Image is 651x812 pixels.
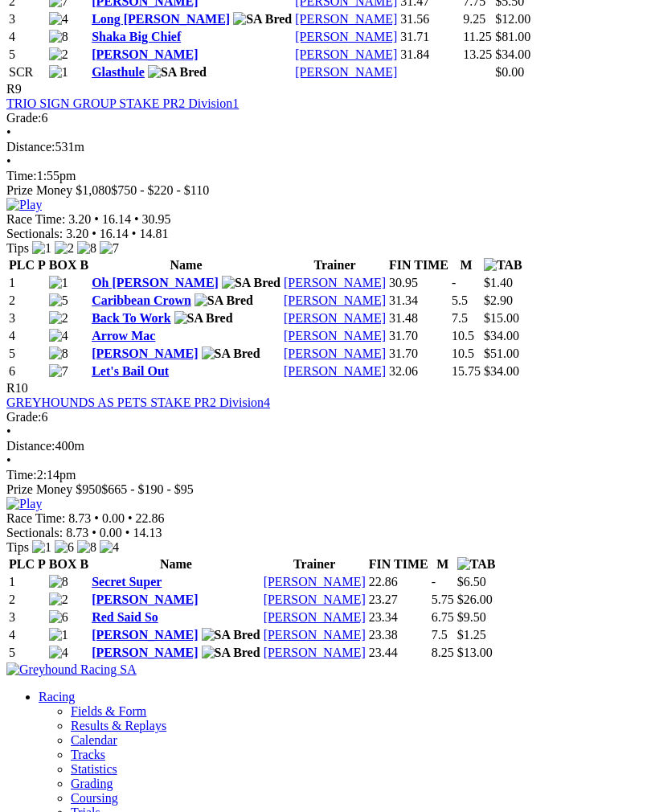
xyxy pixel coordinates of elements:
[71,733,117,747] a: Calendar
[92,329,155,342] a: Arrow Mac
[8,29,47,45] td: 4
[92,276,219,289] a: Oh [PERSON_NAME]
[6,169,37,182] span: Time:
[6,511,65,525] span: Race Time:
[49,646,68,660] img: 4
[452,293,468,307] text: 5.5
[49,364,68,379] img: 7
[495,65,524,79] span: $0.00
[284,329,386,342] a: [PERSON_NAME]
[92,65,145,79] a: Glasthule
[368,574,429,590] td: 22.86
[6,183,645,198] div: Prize Money $1,080
[399,47,461,63] td: 31.84
[368,627,429,643] td: 23.38
[102,212,131,226] span: 16.14
[202,646,260,660] img: SA Bred
[284,311,386,325] a: [PERSON_NAME]
[91,257,281,273] th: Name
[264,593,366,606] a: [PERSON_NAME]
[432,593,454,606] text: 5.75
[432,575,436,588] text: -
[132,227,137,240] span: •
[6,540,29,554] span: Tips
[264,646,366,659] a: [PERSON_NAME]
[484,293,513,307] span: $2.90
[68,511,91,525] span: 8.73
[399,29,461,45] td: 31.71
[71,748,105,761] a: Tracks
[49,575,68,589] img: 8
[6,111,645,125] div: 6
[49,593,68,607] img: 2
[32,241,51,256] img: 1
[399,11,461,27] td: 31.56
[142,212,171,226] span: 30.95
[148,65,207,80] img: SA Bred
[80,557,88,571] span: B
[6,241,29,255] span: Tips
[174,311,233,326] img: SA Bred
[8,609,47,625] td: 3
[457,628,486,642] span: $1.25
[101,482,194,496] span: $665 - $190 - $95
[92,575,162,588] a: Secret Super
[457,593,493,606] span: $26.00
[92,311,170,325] a: Back To Work
[432,646,454,659] text: 8.25
[92,227,96,240] span: •
[388,363,449,379] td: 32.06
[92,610,158,624] a: Red Said So
[49,628,68,642] img: 1
[49,65,68,80] img: 1
[91,556,261,572] th: Name
[452,329,474,342] text: 10.5
[55,540,74,555] img: 6
[457,646,493,659] span: $13.00
[263,556,366,572] th: Trainer
[71,791,118,805] a: Coursing
[94,212,99,226] span: •
[6,396,270,409] a: GREYHOUNDS AS PETS STAKE PR2 Division4
[49,276,68,290] img: 1
[77,241,96,256] img: 8
[92,526,96,539] span: •
[8,363,47,379] td: 6
[8,64,47,80] td: SCR
[463,47,492,61] text: 13.25
[202,628,260,642] img: SA Bred
[100,241,119,256] img: 7
[457,610,486,624] span: $9.50
[484,347,519,360] span: $51.00
[452,311,468,325] text: 7.5
[49,557,77,571] span: BOX
[388,310,449,326] td: 31.48
[295,47,397,61] a: [PERSON_NAME]
[66,526,88,539] span: 8.73
[452,364,481,378] text: 15.75
[6,453,11,467] span: •
[80,258,88,272] span: B
[8,275,47,291] td: 1
[388,328,449,344] td: 31.70
[495,47,530,61] span: $34.00
[49,347,68,361] img: 8
[463,12,485,26] text: 9.25
[8,47,47,63] td: 5
[102,511,125,525] span: 0.00
[388,293,449,309] td: 31.34
[49,258,77,272] span: BOX
[6,410,645,424] div: 6
[71,777,113,790] a: Grading
[202,347,260,361] img: SA Bred
[8,346,47,362] td: 5
[6,526,63,539] span: Sectionals:
[71,762,117,776] a: Statistics
[457,575,486,588] span: $6.50
[495,12,530,26] span: $12.00
[6,140,55,154] span: Distance:
[6,169,645,183] div: 1:55pm
[49,329,68,343] img: 4
[100,227,129,240] span: 16.14
[6,154,11,168] span: •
